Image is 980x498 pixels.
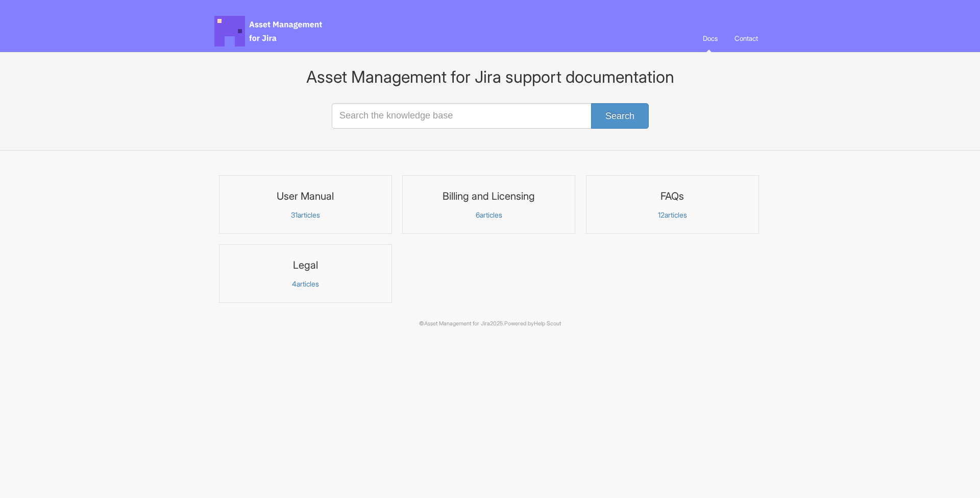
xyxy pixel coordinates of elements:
a: User Manual 31articles [219,175,392,234]
a: Asset Management for Jira [424,320,490,327]
a: Docs [695,25,725,52]
h3: User Manual [226,189,385,203]
span: Powered by [504,320,561,327]
p: articles [226,210,385,220]
a: Help Scout [534,320,561,327]
a: Billing and Licensing 6articles [402,175,575,234]
a: Contact [727,25,766,52]
span: 4 [292,279,297,288]
h3: Legal [226,258,385,272]
span: 31 [291,210,298,219]
p: © 2025. [214,319,766,328]
button: Search [591,103,649,129]
input: Search the knowledge base [332,103,648,129]
span: 6 [476,210,480,219]
h3: FAQs [593,189,752,203]
span: 12 [658,210,665,219]
p: articles [409,210,569,220]
span: Asset Management for Jira Docs [214,16,324,46]
span: Search [605,111,634,121]
a: FAQs 12articles [586,175,759,234]
p: articles [226,279,385,289]
h3: Billing and Licensing [409,189,569,203]
p: articles [593,210,752,220]
a: Legal 4articles [219,244,392,303]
